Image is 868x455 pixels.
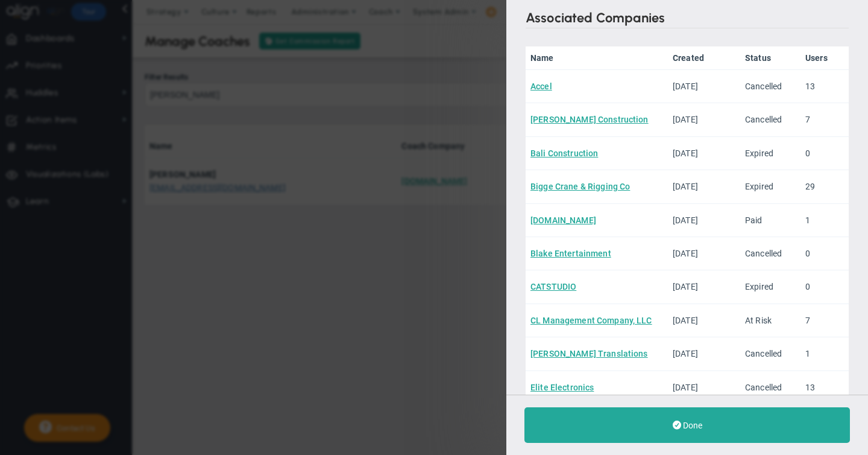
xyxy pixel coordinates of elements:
td: Paid [740,204,800,237]
a: Elite Electronics [530,383,594,392]
a: [DOMAIN_NAME] [530,215,596,225]
td: [DATE] [668,371,740,404]
td: Expired [740,137,800,170]
a: Bigge Crane & Rigging Co [530,182,630,191]
td: 0 [800,270,849,304]
td: 7 [800,304,849,337]
td: 7 [800,103,849,136]
a: [PERSON_NAME] Construction [530,115,649,124]
td: [DATE] [668,237,740,270]
th: Status [740,46,800,70]
td: [DATE] [668,204,740,237]
td: 1 [800,204,849,237]
td: Cancelled [740,103,800,136]
span: Done [683,421,702,430]
td: [DATE] [668,270,740,304]
td: 13 [800,371,849,404]
a: Accel [530,81,552,91]
td: 0 [800,237,849,270]
th: Name [526,46,668,70]
th: Created [668,46,740,70]
button: Done [524,407,850,443]
td: Cancelled [740,371,800,404]
td: [DATE] [668,304,740,337]
td: 13 [800,70,849,103]
td: [DATE] [668,170,740,203]
td: Expired [740,170,800,203]
td: [DATE] [668,137,740,170]
a: [PERSON_NAME] Translations [530,349,648,358]
td: Cancelled [740,237,800,270]
a: CATSTUDIO [530,282,576,291]
td: 29 [800,170,849,203]
td: 0 [800,137,849,170]
th: Users [800,46,849,70]
td: Cancelled [740,337,800,371]
a: Blake Entertainment [530,249,611,258]
td: Cancelled [740,70,800,103]
td: At Risk [740,304,800,337]
td: [DATE] [668,337,740,371]
td: [DATE] [668,103,740,136]
td: Expired [740,270,800,304]
td: [DATE] [668,70,740,103]
a: Bali Construction [530,148,598,158]
a: CL Management Company, LLC [530,316,652,325]
td: 1 [800,337,849,371]
h2: Associated Companies [526,10,849,28]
